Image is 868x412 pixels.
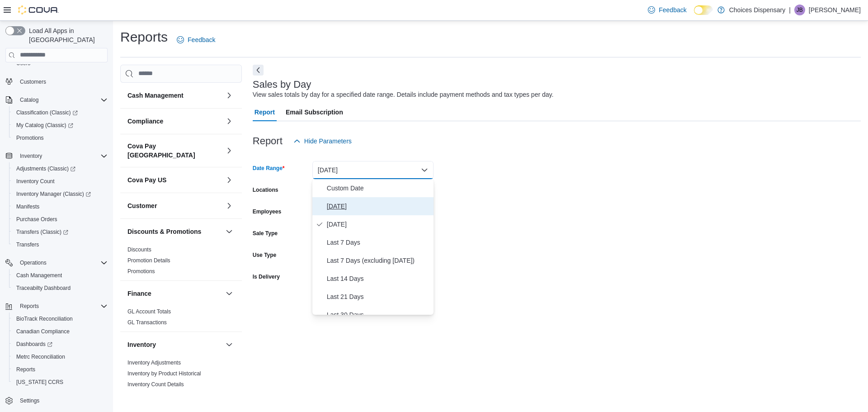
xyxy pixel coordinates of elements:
span: Adjustments (Classic) [13,163,108,174]
span: Inventory Manager (Classic) [13,189,108,199]
button: BioTrack Reconciliation [9,313,111,325]
button: Cash Management [9,269,111,282]
label: Is Delivery [253,273,280,280]
a: Reports [13,364,39,375]
label: Use Type [253,251,276,259]
h3: Report [253,136,283,147]
div: Jessica Boike [794,5,805,15]
a: Cash Management [13,270,66,281]
span: Feedback [659,5,686,14]
span: Hide Parameters [304,137,352,146]
span: Settings [20,397,39,404]
span: Dashboards [13,339,108,350]
button: Manifests [9,200,111,213]
span: Reports [16,301,108,312]
button: Cova Pay US [224,175,235,185]
a: Inventory Manager (Classic) [13,189,94,199]
h3: Cash Management [127,91,184,100]
a: Dashboards [9,338,111,350]
span: Inventory Count Details [127,381,184,388]
button: Inventory [16,151,46,161]
span: Inventory Count [16,178,55,185]
input: Dark Mode [694,5,713,15]
button: Discounts & Promotions [127,227,222,236]
span: Metrc Reconciliation [16,353,65,360]
span: Classification (Classic) [13,107,108,118]
h3: Finance [127,289,151,298]
button: Reports [2,300,111,313]
div: View sales totals by day for a specified date range. Details include payment methods and tax type... [253,90,554,99]
span: BioTrack Reconciliation [16,315,73,322]
a: GL Account Totals [127,308,171,315]
button: Canadian Compliance [9,325,111,338]
button: Metrc Reconciliation [9,350,111,363]
div: Select listbox [312,179,434,315]
span: Load All Apps in [GEOGRAPHIC_DATA] [25,26,108,44]
a: Classification (Classic) [13,107,81,118]
a: Inventory Adjustments [127,360,181,366]
a: Inventory Manager (Classic) [9,188,111,200]
a: Dashboards [13,339,56,350]
button: Cash Management [127,91,222,100]
button: Cova Pay [GEOGRAPHIC_DATA] [127,142,222,160]
span: GL Transactions [127,319,167,326]
span: Report [255,103,275,121]
button: Operations [2,256,111,269]
span: Promotions [13,133,108,143]
button: Customers [2,75,111,88]
button: Compliance [127,117,222,126]
span: Traceabilty Dashboard [13,283,108,294]
span: Inventory [20,152,42,160]
span: Dashboards [16,341,52,348]
a: My Catalog (Classic) [13,120,77,131]
button: Discounts & Promotions [224,226,235,237]
span: JB [797,5,803,15]
button: [DATE] [312,161,434,179]
span: Catalog [20,96,38,104]
span: Operations [16,257,108,268]
button: Reports [9,363,111,376]
button: Operations [16,257,50,268]
button: Customer [127,201,222,210]
a: Inventory Count [13,176,58,187]
a: Traceabilty Dashboard [13,283,74,294]
button: Promotions [9,132,111,144]
span: Purchase Orders [16,216,57,223]
img: Cova [18,5,59,14]
span: Transfers (Classic) [16,228,68,236]
span: BioTrack Reconciliation [13,313,108,324]
span: Last 7 Days [327,237,430,248]
button: Inventory [2,150,111,162]
a: Discounts [127,246,151,253]
h3: Sales by Day [253,79,311,90]
a: Metrc Reconciliation [13,351,69,362]
a: Promotion Details [127,257,170,264]
button: Cova Pay US [127,175,222,185]
span: Inventory by Product Historical [127,370,201,377]
span: Inventory On Hand by Package [127,392,203,399]
h3: Cova Pay US [127,175,166,185]
span: Feedback [188,35,215,44]
span: [US_STATE] CCRS [16,379,63,386]
span: Promotion Details [127,257,170,264]
span: Transfers (Classic) [13,227,108,237]
button: Purchase Orders [9,213,111,226]
span: Discounts [127,246,151,253]
span: Inventory Count [13,176,108,187]
span: Reports [13,364,108,375]
a: Transfers (Classic) [13,227,72,237]
span: [DATE] [327,219,430,230]
a: Settings [16,395,43,406]
a: GL Transactions [127,319,167,326]
span: Traceabilty Dashboard [16,284,71,292]
label: Sale Type [253,230,278,237]
span: Reports [16,366,35,373]
span: Customers [20,78,46,85]
span: My Catalog (Classic) [16,122,73,129]
span: Canadian Compliance [16,328,70,335]
span: Catalog [16,95,108,105]
button: Inventory [224,339,235,350]
h3: Discounts & Promotions [127,227,201,236]
a: Transfers (Classic) [9,226,111,238]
